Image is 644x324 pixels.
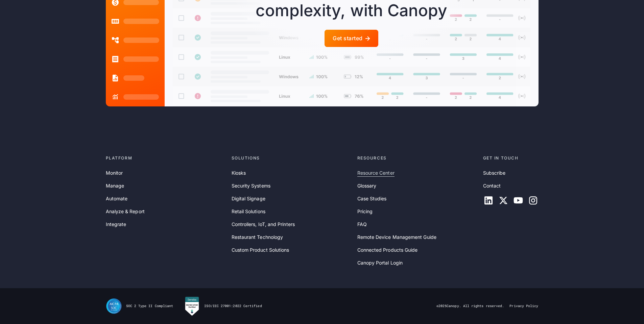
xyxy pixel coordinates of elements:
a: Connected Products Guide [357,246,418,254]
a: Manage [106,182,124,190]
span: 2025 [438,304,447,308]
a: Kiosks [232,169,246,177]
a: Restaurant Technology [232,233,283,241]
img: Canopy RMM is Sensiba Certified for ISO/IEC [184,296,200,316]
div: SOC 2 Type II Compliant [126,304,173,308]
a: Subscribe [483,169,506,177]
a: Integrate [106,221,126,228]
a: Retail Solutions [232,208,265,215]
a: Automate [106,195,128,202]
a: Analyze & Report [106,208,145,215]
a: Resource Center [357,169,395,177]
a: Canopy Portal Login [357,259,403,267]
div: © Canopy. All rights reserved. [436,304,504,308]
div: Resources [357,155,478,161]
a: Digital Signage [232,195,265,202]
a: Custom Product Solutions [232,246,289,254]
div: Platform [106,155,226,161]
div: Get in touch [483,155,539,161]
a: Glossary [357,182,377,190]
div: Get started [333,35,362,42]
a: Privacy Policy [509,304,538,308]
a: Get started [325,30,378,47]
a: Monitor [106,169,123,177]
a: Contact [483,182,501,190]
div: ISO/IEC 27001:2022 Certified [204,304,262,308]
div: Solutions [232,155,352,161]
a: Controllers, IoT, and Printers [232,221,295,228]
a: Pricing [357,208,373,215]
img: SOC II Type II Compliance Certification for Canopy Remote Device Management [106,298,122,314]
a: FAQ [357,221,367,228]
a: Remote Device Management Guide [357,233,436,241]
a: Case Studies [357,195,387,202]
a: Security Systems [232,182,270,190]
